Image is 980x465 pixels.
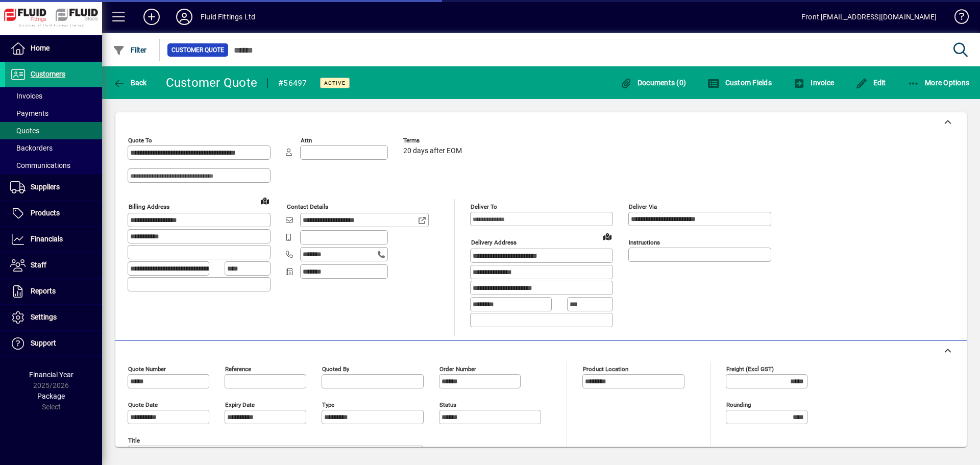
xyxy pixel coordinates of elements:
span: Active [324,80,346,86]
a: Settings [5,305,102,330]
a: Home [5,36,102,61]
span: Invoice [793,79,834,87]
a: Financials [5,227,102,252]
a: Invoices [5,87,102,105]
mat-label: Title [128,436,140,444]
mat-label: Deliver To [471,203,497,210]
a: Quotes [5,122,102,139]
span: Suppliers [31,183,60,191]
mat-label: Instructions [629,239,660,246]
mat-label: Status [439,401,456,408]
span: 20 days after EOM [403,147,462,155]
mat-label: Deliver via [629,203,657,210]
button: Add [135,8,168,26]
span: Staff [31,261,46,269]
a: Payments [5,105,102,122]
span: Support [31,339,56,347]
a: View on map [257,192,273,209]
mat-label: Expiry date [225,401,255,408]
a: Reports [5,279,102,304]
a: Suppliers [5,175,102,200]
mat-label: Rounding [726,401,751,408]
button: Invoice [791,74,837,92]
span: Customers [31,70,65,78]
span: Backorders [10,144,53,152]
a: Support [5,331,102,356]
span: More Options [908,79,970,87]
button: More Options [905,74,972,92]
mat-label: Quoted by [322,365,349,372]
div: #56497 [278,75,307,91]
span: Payments [10,109,48,117]
span: Products [31,209,60,217]
span: Terms [403,137,464,144]
mat-label: Order number [439,365,476,372]
span: Custom Fields [707,79,772,87]
app-page-header-button: Back [102,74,158,92]
span: Invoices [10,92,42,100]
span: Customer Quote [171,45,224,55]
button: Edit [853,74,889,92]
mat-label: Product location [583,365,628,372]
span: Financials [31,235,63,243]
span: Documents (0) [620,79,686,87]
button: Documents (0) [617,74,689,92]
a: View on map [599,228,616,244]
span: Edit [855,79,886,87]
mat-label: Type [322,401,334,408]
span: Quotes [10,127,39,135]
mat-label: Reference [225,365,251,372]
span: Reports [31,287,56,295]
span: Home [31,44,50,52]
span: Filter [113,46,147,54]
button: Custom Fields [705,74,774,92]
button: Filter [110,41,150,59]
a: Backorders [5,139,102,157]
span: Back [113,79,147,87]
mat-label: Quote To [128,137,152,144]
span: Settings [31,313,57,321]
a: Knowledge Base [947,2,967,35]
mat-label: Quote date [128,401,158,408]
a: Staff [5,253,102,278]
div: Customer Quote [166,75,258,91]
mat-label: Attn [301,137,312,144]
div: Front [EMAIL_ADDRESS][DOMAIN_NAME] [801,9,937,25]
div: Fluid Fittings Ltd [201,9,255,25]
mat-label: Quote number [128,365,166,372]
button: Profile [168,8,201,26]
span: Package [37,392,65,400]
a: Products [5,201,102,226]
a: Communications [5,157,102,174]
button: Back [110,74,150,92]
span: Communications [10,161,70,169]
span: Financial Year [29,371,73,379]
mat-label: Freight (excl GST) [726,365,774,372]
